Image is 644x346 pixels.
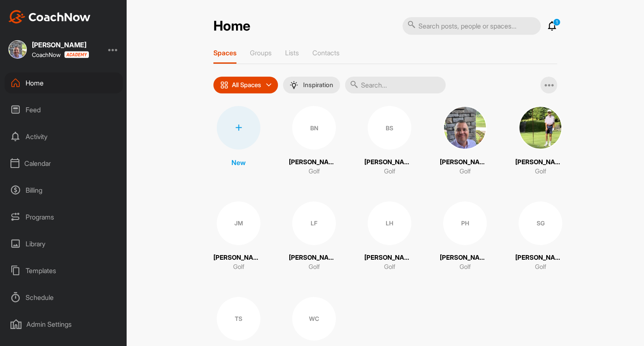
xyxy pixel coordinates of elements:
p: 1 [553,18,561,26]
input: Search... [345,77,446,93]
div: SG [519,201,562,245]
p: Golf [384,262,395,272]
div: Billing [5,180,123,201]
p: Golf [460,262,471,272]
div: JM [217,201,260,245]
div: TS [217,297,260,341]
p: [PERSON_NAME] [289,158,339,167]
div: LF [292,201,336,245]
p: Golf [309,262,320,272]
a: PH[PERSON_NAME]Golf [440,201,490,272]
h2: Home [213,18,250,34]
a: JM[PERSON_NAME]Golf [213,201,264,272]
a: [PERSON_NAME]Golf [440,106,490,176]
p: Golf [460,167,471,176]
a: LH[PERSON_NAME]Golf [364,201,415,272]
p: Contacts [312,49,340,57]
div: PH [443,201,487,245]
p: Golf [535,262,546,272]
a: [PERSON_NAME]Golf [515,106,566,176]
img: square_07a3156b73d8f64f777990daa6ac72da.jpg [8,40,27,59]
p: [PERSON_NAME] [213,253,264,263]
div: [PERSON_NAME] [32,41,89,48]
div: CoachNow [32,51,89,58]
p: [PERSON_NAME] [364,253,415,263]
p: Spaces [213,49,236,57]
p: Golf [309,167,320,176]
div: LH [368,201,411,245]
a: LF[PERSON_NAME]Golf [289,201,339,272]
p: Golf [384,167,395,176]
a: BN[PERSON_NAME]Golf [289,106,339,176]
div: Calendar [5,153,123,174]
img: square_a399dce16210f39404f26189e5acae6e.jpg [519,106,562,150]
img: CoachNow [8,10,91,23]
p: [PERSON_NAME] [515,253,566,263]
img: CoachNow acadmey [64,51,89,58]
p: [PERSON_NAME] [364,158,415,167]
img: square_07a3156b73d8f64f777990daa6ac72da.jpg [443,106,487,150]
p: [PERSON_NAME] [289,253,339,263]
div: WC [292,297,336,341]
div: Templates [5,260,123,281]
div: Feed [5,99,123,120]
div: Programs [5,207,123,227]
p: [PERSON_NAME] [440,253,490,263]
div: Library [5,233,123,254]
div: Schedule [5,287,123,308]
p: All Spaces [232,82,261,88]
p: [PERSON_NAME] [440,158,490,167]
div: Activity [5,126,123,147]
div: BS [368,106,411,150]
div: BN [292,106,336,150]
div: Admin Settings [5,314,123,335]
p: Golf [535,167,546,176]
input: Search posts, people or spaces... [402,17,541,35]
p: Golf [233,262,244,272]
img: menuIcon [290,81,298,89]
p: New [231,158,246,168]
p: Groups [250,49,272,57]
div: Home [5,72,123,93]
p: Inspiration [303,82,333,88]
p: Lists [285,49,299,57]
img: icon [220,81,229,89]
p: [PERSON_NAME] [515,158,566,167]
a: BS[PERSON_NAME]Golf [364,106,415,176]
a: SG[PERSON_NAME]Golf [515,201,566,272]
